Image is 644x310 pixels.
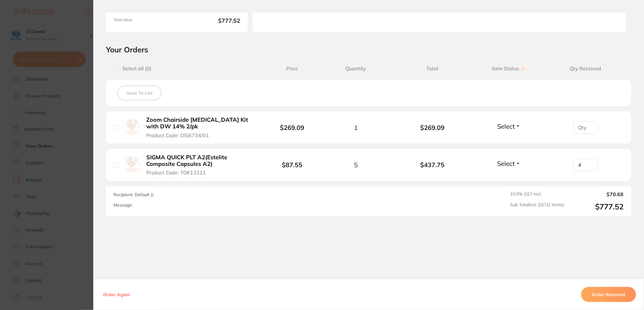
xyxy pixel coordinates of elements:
h2: Your Orders [106,45,631,54]
label: Message: [113,202,133,208]
span: Total Value [113,18,174,25]
b: $87.55 [282,161,302,169]
span: 5 [354,161,358,168]
b: $269.09 [394,124,471,131]
span: Sub Total Incl. GST ( 2 Items) [510,202,565,211]
button: Save To List [117,86,161,100]
button: Zoom Chairside [MEDICAL_DATA] Kit with DW 14% 2/pk Product Code: DIS6734/01 [144,116,257,138]
button: Order Again [101,292,132,297]
b: $777.52 [179,18,240,25]
input: Qty [573,159,598,171]
output: $70.68 [570,191,624,197]
button: SIGMA QUICK PLT A2(Estelite Composite Capsules A2) Product Code: TOK13311 [144,154,257,176]
span: Product Code: DIS6734/01 [146,132,209,138]
b: Zoom Chairside [MEDICAL_DATA] Kit with DW 14% 2/pk [146,117,255,130]
span: Price [267,66,318,72]
span: Qty Received [547,66,624,72]
img: SIGMA QUICK PLT A2(Estelite Composite Capsules A2) [124,156,140,172]
span: Item Status [471,66,547,72]
img: Zoom Chairside Whitening Kit with DW 14% 2/pk [124,119,140,135]
span: 1 [354,124,358,131]
b: $437.75 [394,161,471,168]
b: SIGMA QUICK PLT A2(Estelite Composite Capsules A2) [146,154,255,167]
output: $777.52 [570,202,624,211]
span: Total [394,66,471,72]
button: Order Received [581,287,636,302]
span: Select all ( 0 ) [119,66,151,72]
span: Recipient: Default ( ) [113,192,154,197]
span: 10.0 % GST Incl. [510,191,565,197]
span: Quantity [318,66,394,72]
b: $269.09 [280,124,304,132]
button: Select [496,122,523,130]
input: Qty [573,121,598,134]
button: Select [496,160,523,167]
span: Product Code: TOK13311 [146,170,206,175]
span: Select [497,160,515,167]
span: Select [497,122,515,130]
